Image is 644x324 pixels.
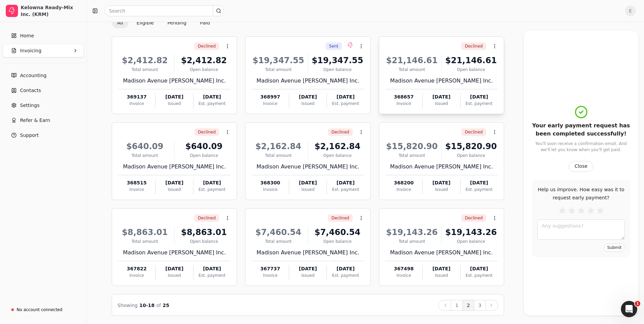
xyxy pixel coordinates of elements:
span: 25 [163,303,169,308]
button: 3 [474,300,486,311]
div: Madison Avenue [PERSON_NAME] Inc. [252,249,364,257]
button: Close [569,161,593,172]
div: Madison Avenue [PERSON_NAME] Inc. [385,249,498,257]
div: [DATE] [423,93,460,101]
span: Contacts [20,87,41,94]
div: $7,460.54 [252,226,305,238]
div: $21,146.61 [444,54,498,67]
div: $19,143.26 [444,226,498,238]
div: Issued [155,186,193,193]
span: 10 - 18 [140,303,155,308]
div: Invoice [385,101,422,107]
div: Total amount [385,238,439,245]
span: Declined [465,215,483,221]
div: Open balance [177,152,231,159]
button: Submit [604,244,625,252]
a: Accounting [3,69,84,82]
div: Est. payment [461,272,498,278]
a: Contacts [3,84,84,97]
div: 368657 [385,93,422,101]
div: Help us improve. How easy was it to request early payment? [537,185,625,202]
div: Madison Avenue [PERSON_NAME] Inc. [118,249,231,257]
div: Est. payment [327,272,364,278]
span: Sent [329,43,338,49]
span: Declined [465,129,483,135]
div: No account connected [17,307,62,313]
div: Total amount [385,152,439,159]
div: [DATE] [461,265,498,272]
button: Refer & Earn [3,113,84,127]
div: Issued [155,101,193,107]
div: $15,820.90 [385,140,439,152]
div: Invoice [385,186,422,193]
div: [DATE] [194,179,231,186]
div: Issued [423,272,460,278]
div: Invoice [118,272,155,278]
span: Declined [198,215,216,221]
div: Open balance [177,67,231,73]
button: Pending [162,17,192,28]
button: 1 [451,300,463,311]
div: Invoice [252,186,289,193]
div: Your early payment request has been completed successfully! [532,122,630,138]
div: 368300 [252,179,289,186]
div: Invoice [252,272,289,278]
div: 367498 [385,265,422,272]
div: 367737 [252,265,289,272]
span: Refer & Earn [20,117,50,124]
div: $2,162.84 [252,140,305,152]
div: Madison Avenue [PERSON_NAME] Inc. [252,163,364,171]
div: $15,820.90 [444,140,498,152]
span: Home [20,32,34,39]
div: $19,143.26 [385,226,439,238]
a: No account connected [3,304,84,316]
div: $21,146.61 [385,54,439,67]
div: $7,460.54 [311,226,364,238]
button: 2 [462,300,474,311]
div: Issued [423,101,460,107]
button: E [625,5,636,16]
div: Invoice filter options [112,17,215,28]
div: Invoice [385,272,422,278]
div: Est. payment [461,186,498,193]
div: Invoice [118,186,155,193]
div: Open balance [311,238,364,245]
div: Est. payment [194,101,231,107]
div: Open balance [177,238,231,245]
div: Open balance [444,152,498,159]
div: Open balance [311,152,364,159]
div: Est. payment [327,101,364,107]
span: Invoicing [20,47,41,54]
span: Declined [331,215,349,221]
div: Madison Avenue [PERSON_NAME] Inc. [385,163,498,171]
span: Declined [198,129,216,135]
div: 368997 [252,93,289,101]
div: Issued [289,101,327,107]
div: [DATE] [289,179,327,186]
div: Total amount [118,238,171,245]
div: $2,162.84 [311,140,364,152]
div: [DATE] [423,265,460,272]
div: Open balance [444,67,498,73]
div: Issued [289,186,327,193]
span: Settings [20,102,39,109]
div: $2,412.82 [177,54,231,67]
div: Madison Avenue [PERSON_NAME] Inc. [252,77,364,85]
div: [DATE] [423,179,460,186]
div: Est. payment [194,272,231,278]
div: Invoice [118,101,155,107]
div: [DATE] [155,93,193,101]
span: Declined [465,43,483,49]
span: 1 [635,301,640,306]
div: $640.09 [177,140,231,152]
div: $19,347.55 [252,54,305,67]
a: Settings [3,98,84,112]
div: Madison Avenue [PERSON_NAME] Inc. [118,163,231,171]
div: Total amount [118,152,171,159]
div: Open balance [311,67,364,73]
div: $640.09 [118,140,171,152]
button: Support [3,128,84,142]
div: Total amount [385,67,439,73]
div: [DATE] [327,179,364,186]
